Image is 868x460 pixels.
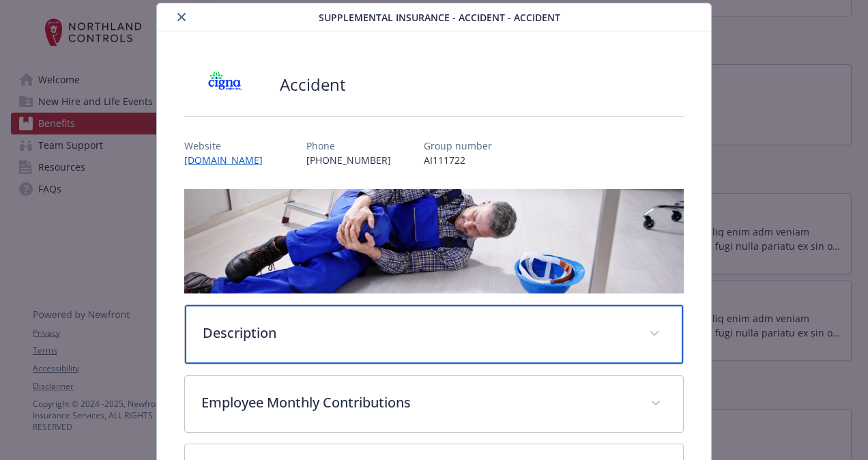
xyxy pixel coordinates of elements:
[184,154,274,167] a: [DOMAIN_NAME]
[319,10,560,25] span: Supplemental Insurance - Accident - Accident
[185,305,683,364] div: Description
[184,189,684,293] img: banner
[306,153,391,167] p: [PHONE_NUMBER]
[280,73,346,96] h2: Accident
[201,392,634,413] p: Employee Monthly Contributions
[306,139,391,153] p: Phone
[424,139,492,153] p: Group number
[424,153,492,167] p: AI111722
[184,64,266,105] img: CIGNA
[184,139,274,153] p: Website
[173,9,190,25] button: close
[203,323,633,343] p: Description
[185,376,683,432] div: Employee Monthly Contributions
